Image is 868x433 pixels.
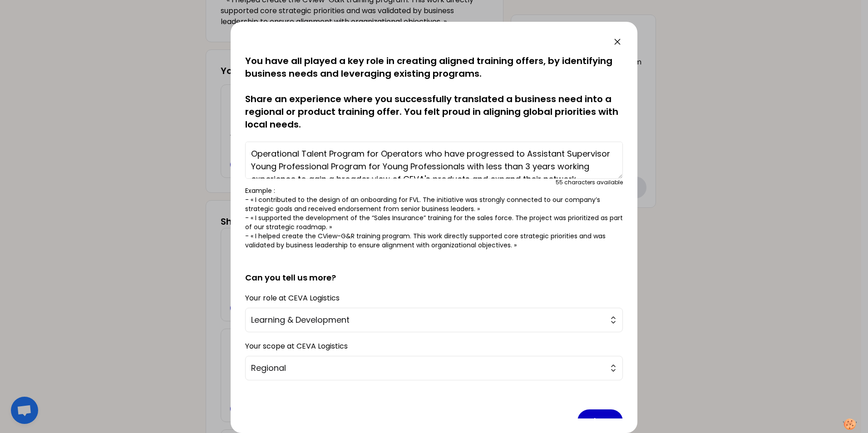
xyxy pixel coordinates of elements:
span: Regional [251,362,604,374]
label: Your scope at CEVA Logistics [245,341,348,351]
span: Learning & Development [251,314,604,326]
button: Learning & Development [245,308,623,332]
h2: Can you tell us more? [245,257,623,284]
button: Regional [245,356,623,380]
textarea: Operational Talent Program for Operators who have progressed to Assistant Supervisor Young Profes... [245,142,623,179]
button: Share [577,409,623,433]
p: You have all played a key role in creating aligned training offers, by identifying business needs... [245,54,623,131]
p: Example : - « I contributed to the design of an onboarding for FVL. The initiative was strongly c... [245,186,623,250]
div: 55 characters available [556,179,623,186]
label: Your role at CEVA Logistics [245,293,340,303]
